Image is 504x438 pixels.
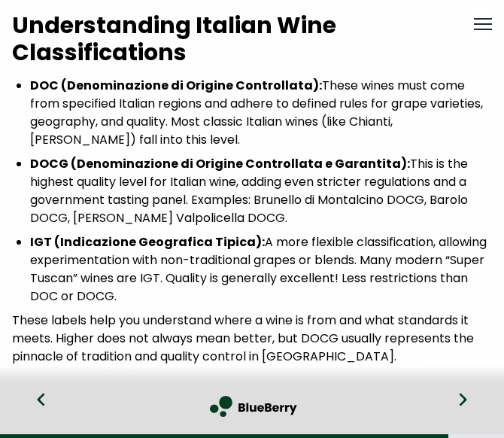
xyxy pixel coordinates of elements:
[30,77,322,94] strong: DOC (Denominazione di Origine Controllata):
[30,233,492,306] li: A more flexible classification, allowing experimentation with non-traditional grapes or blends. M...
[30,155,492,227] li: This is the highest quality level for Italian wine, adding even stricter regulations and a govern...
[12,312,492,366] p: These labels help you understand where a wine is from and what standards it meets. Higher does no...
[12,12,492,66] h2: Understanding Italian Wine Classifications
[30,233,265,251] strong: IGT (Indicazione Geografica Tipica):
[30,155,410,172] strong: DOCG (Denominazione di Origine Controllata e Garantita):
[30,77,492,149] li: These wines must come from specified Italian regions and adhere to defined rules for grape variet...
